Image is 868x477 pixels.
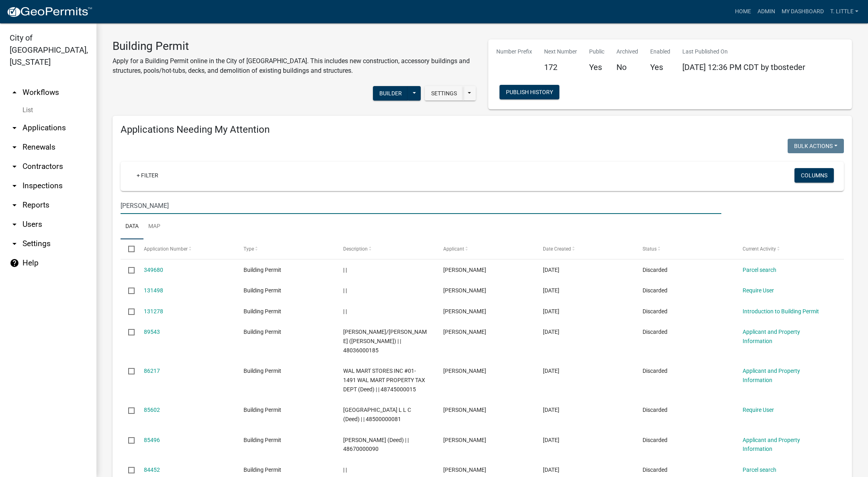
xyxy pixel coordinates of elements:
i: arrow_drop_down [10,220,19,229]
a: 86217 [144,368,160,374]
span: MEACHAM, DWIGHT/ANITA A (Deed) | | 48036000185 [343,329,427,354]
span: Applicant [443,246,464,252]
h3: Building Permit [113,39,476,53]
span: | | [343,467,347,473]
a: 131498 [144,287,163,294]
datatable-header-cell: Current Activity [735,239,835,259]
a: Require User [743,407,774,413]
a: Parcel search [743,467,776,473]
a: Admin [754,4,778,19]
i: arrow_drop_down [10,200,19,210]
a: Applicant and Property Information [743,329,800,344]
span: | | [343,308,347,315]
datatable-header-cell: Date Created [535,239,635,259]
datatable-header-cell: Type [236,239,336,259]
span: Building Permit [244,287,281,294]
span: Building Permit [244,368,281,374]
span: Building Permit [244,308,281,315]
span: Discarded [643,267,667,273]
span: Discarded [643,329,667,335]
span: 05/24/2023 [543,308,559,315]
a: Applicant and Property Information [743,368,800,383]
a: 85602 [144,407,160,413]
span: Type [244,246,254,252]
a: Map [143,214,165,240]
span: Discarded [643,368,667,374]
a: 131278 [144,308,163,315]
p: Enabled [650,47,670,56]
span: | | [343,287,347,294]
span: | | [343,267,347,273]
datatable-header-cell: Application Number [136,239,235,259]
a: My Dashboard [778,4,827,19]
span: Timothy Little [443,267,486,273]
h5: No [616,62,638,72]
p: Last Published On [682,47,805,56]
span: Building Permit [244,267,281,273]
span: Application Number [144,246,188,252]
a: Applicant and Property Information [743,437,800,452]
i: arrow_drop_down [10,142,19,152]
h5: Yes [589,62,604,72]
span: 05/25/2023 [543,287,559,294]
button: Builder [373,86,408,101]
wm-modal-confirm: Workflow Publish History [500,90,559,96]
span: 12/17/2024 [543,267,559,273]
span: Discarded [643,407,667,413]
span: 01/11/2023 [543,368,559,374]
span: WESTROADS CENTER L L C (Deed) | | 48500000081 [343,407,411,422]
button: Publish History [500,85,559,99]
span: Discarded [643,437,667,443]
a: Home [732,4,754,19]
span: Status [643,246,657,252]
span: Date Created [543,246,571,252]
span: Timothy Little [443,467,486,473]
a: Introduction to Building Permit [743,308,819,315]
span: BYERS, WADE J (Deed) | | 48670000090 [343,437,409,452]
span: Timothy Little [443,368,486,374]
h5: 172 [544,62,577,72]
span: Discarded [643,308,667,315]
a: Require User [743,287,774,294]
p: Public [589,47,604,56]
span: Description [343,246,368,252]
p: Archived [616,47,638,56]
datatable-header-cell: Applicant [436,239,535,259]
p: Apply for a Building Permit online in the City of [GEOGRAPHIC_DATA]. This includes new constructi... [113,56,476,76]
span: Discarded [643,467,667,473]
button: Settings [425,86,463,101]
span: Timothy Little [443,308,486,315]
span: Building Permit [244,467,281,473]
button: Bulk Actions [788,139,844,153]
span: Building Permit [244,407,281,413]
i: arrow_drop_down [10,123,19,133]
p: Next Number [544,47,577,56]
span: Discarded [643,287,667,294]
span: 01/09/2023 [543,407,559,413]
i: help [10,258,19,268]
a: Data [121,214,143,240]
span: Current Activity [743,246,776,252]
button: Columns [794,168,834,183]
datatable-header-cell: Description [336,239,435,259]
span: WAL MART STORES INC #01-1491 WAL MART PROPERTY TAX DEPT (Deed) | | 48745000015 [343,368,425,393]
span: 01/24/2023 [543,329,559,335]
span: Building Permit [244,437,281,443]
i: arrow_drop_down [10,162,19,171]
a: 89543 [144,329,160,335]
i: arrow_drop_up [10,88,19,97]
a: Parcel search [743,267,776,273]
span: Timothy Little [443,287,486,294]
i: arrow_drop_down [10,181,19,191]
a: T. Little [827,4,862,19]
a: 85496 [144,437,160,443]
span: [DATE] 12:36 PM CDT by tbosteder [682,62,805,72]
span: Timothy Little [443,437,486,443]
span: 01/04/2023 [543,467,559,473]
span: 01/09/2023 [543,437,559,443]
datatable-header-cell: Select [121,239,136,259]
i: arrow_drop_down [10,239,19,249]
a: + Filter [130,168,165,183]
input: Search for applications [121,197,721,214]
a: 84452 [144,467,160,473]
